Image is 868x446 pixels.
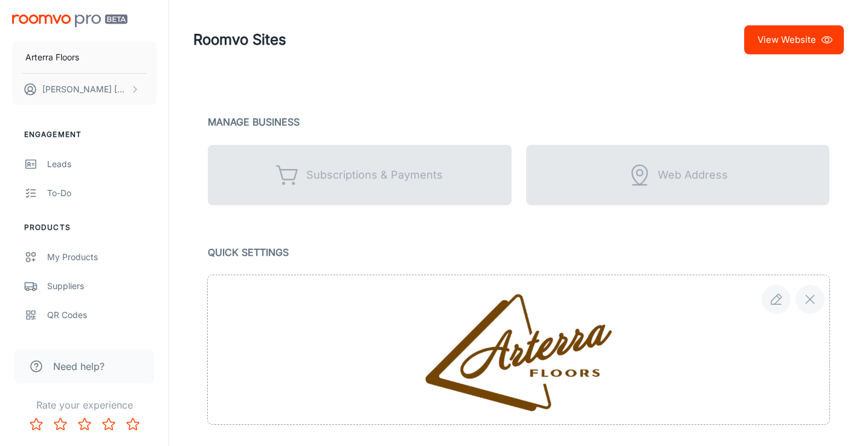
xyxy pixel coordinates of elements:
[526,145,830,205] div: Unlock with subscription
[121,412,145,436] button: Rate 5 star
[48,412,72,436] button: Rate 2 star
[12,42,156,73] button: Arterra Floors
[744,25,844,54] a: View Website
[42,83,127,96] p: [PERSON_NAME] [PERSON_NAME]
[97,412,121,436] button: Rate 4 star
[47,279,156,293] div: Suppliers
[47,308,156,322] div: QR Codes
[413,280,624,419] img: file preview
[53,359,104,374] span: Need help?
[12,14,127,27] img: Roomvo PRO Beta
[24,412,48,436] button: Rate 1 star
[12,74,156,105] button: [PERSON_NAME] [PERSON_NAME]
[25,51,79,64] p: Arterra Floors
[208,113,829,130] p: Manage Business
[47,250,156,264] div: My Products
[72,412,97,436] button: Rate 3 star
[208,244,829,261] p: Quick Settings
[10,398,159,412] p: Rate your experience
[193,29,286,51] h1: Roomvo Sites
[47,186,156,200] div: To-do
[47,158,156,171] div: Leads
